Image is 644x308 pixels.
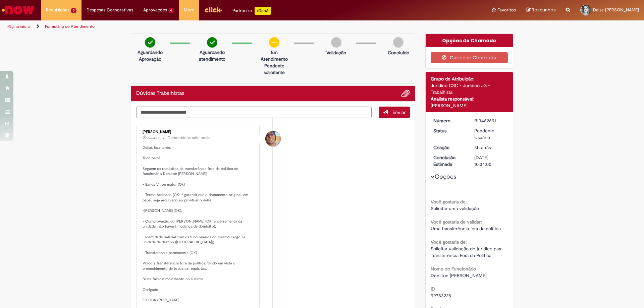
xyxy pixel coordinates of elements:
button: Cancelar Chamado [431,52,508,63]
span: Aprovações [143,7,167,13]
p: +GenAi [255,7,271,15]
span: Solicitar validação do jurídico para Transferência Fora da Política [431,246,504,258]
p: Aguardando Aprovação [134,49,166,62]
h2: Dúvidas Trabalhistas Histórico de tíquete [136,90,184,97]
b: Você gostaria de: [431,199,467,205]
b: Nome do Funcionário [431,266,476,272]
b: Você gostaria de validar: [431,219,482,225]
button: Adicionar anexos [401,89,410,98]
span: More [184,7,194,13]
span: Denilton [PERSON_NAME] [431,272,487,279]
textarea: Digite sua mensagem aqui... [136,107,372,118]
p: Em Atendimento [258,49,290,62]
ul: Trilhas de página [5,20,424,33]
img: circle-minus.png [269,37,279,48]
img: click_logo_yellow_360x200.png [204,5,222,15]
span: Deise [PERSON_NAME] [593,7,639,13]
div: Grupo de Atribuição: [431,75,508,82]
div: [PERSON_NAME] [143,130,254,134]
span: Despesas Corporativas [87,7,133,13]
p: Validação [326,49,346,56]
time: 29/08/2025 14:33:55 [474,144,491,150]
img: img-circle-grey.png [331,37,341,48]
span: Requisições [46,7,69,13]
button: Enviar [379,107,410,118]
span: Enviar [392,109,406,115]
p: Concluído [388,49,409,56]
span: 3h atrás [474,144,491,150]
div: [PERSON_NAME] [431,102,508,109]
p: Deise, boa tarde. Tudo bem? Seguem os requisitos de transferência fora da política do funcionário... [143,145,254,303]
img: img-circle-grey.png [393,37,404,48]
img: ServiceNow [1,3,35,17]
span: 3 [71,8,76,13]
span: 6m atrás [148,136,159,140]
div: R13462691 [474,117,505,124]
dt: Status [428,127,470,134]
div: Pendente Usuário [474,127,505,141]
img: check-circle-green.png [207,37,217,48]
div: Analista responsável: [431,96,508,102]
span: Solicitar uma validação [431,205,479,211]
span: 99783228 [431,293,451,299]
a: Página inicial [7,24,31,29]
time: 29/08/2025 17:04:15 [148,136,159,140]
a: Rascunhos [526,7,556,13]
dt: Conclusão Estimada [428,154,470,168]
a: Formulário de Atendimento [45,24,95,29]
span: 4 [168,8,174,13]
div: Pedro Henrique De Oliveira Alves [265,131,281,146]
div: Opções do Chamado [426,34,513,47]
div: 29/08/2025 14:33:55 [474,144,505,151]
p: Aguardando atendimento [196,49,228,62]
dt: Criação [428,144,470,151]
img: check-circle-green.png [145,37,155,48]
span: Favoritos [497,7,516,13]
div: [DATE] 10:34:00 [474,154,505,168]
b: Você gostaria de: [431,239,467,245]
p: Pendente solicitante [258,62,290,76]
span: Rascunhos [532,7,556,13]
b: ID [431,286,435,292]
small: Comentários adicionais [167,135,210,141]
div: Padroniza [232,7,271,15]
div: Jurídico CSC - Jurídico JG - Trabalhista [431,82,508,96]
dt: Número [428,117,470,124]
span: Uma transferência fora da política [431,226,501,232]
